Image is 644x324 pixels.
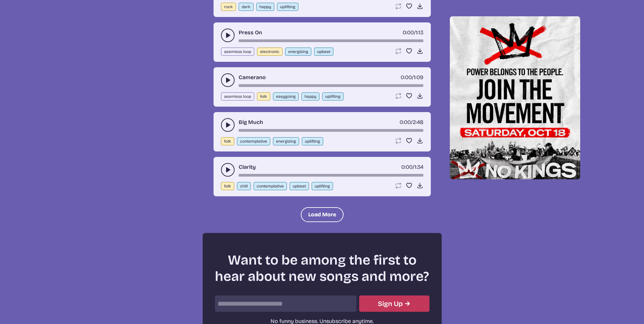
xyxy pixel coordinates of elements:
button: Submit [359,295,429,312]
div: / [401,73,423,82]
button: Loop [395,48,402,54]
button: Favorite [406,92,412,99]
div: / [403,29,423,37]
span: 1:34 [415,164,423,170]
div: song-time-bar [239,39,423,42]
span: 2:48 [413,119,423,125]
div: song-time-bar [239,84,423,87]
span: 1:09 [414,74,423,80]
button: play-pause toggle [221,163,235,177]
button: Favorite [406,182,412,189]
button: folk [257,92,270,101]
button: Loop [395,137,402,144]
button: folk [221,137,234,145]
button: Loop [395,182,402,189]
button: Load More [301,207,344,222]
button: rock [221,3,236,11]
button: play-pause toggle [221,73,235,87]
button: energizing [273,137,299,145]
h2: Want to be among the first to hear about new songs and more? [215,252,429,285]
div: / [401,163,423,171]
span: timer [403,29,414,36]
button: easygoing [273,92,299,101]
button: contemplative [254,182,287,190]
span: timer [400,119,411,125]
a: Big Much [239,118,263,126]
button: happy [301,92,319,101]
button: happy [256,3,274,11]
button: chill [237,182,251,190]
span: 1:13 [416,29,423,36]
a: Camerano [239,73,266,82]
button: energizing [285,48,311,56]
button: Favorite [406,48,412,54]
button: uplifting [322,92,344,101]
span: timer [401,74,412,80]
button: upbeat [314,48,333,56]
button: seamless loop [221,92,254,101]
button: play-pause toggle [221,29,235,42]
button: Favorite [406,3,412,10]
button: uplifting [312,182,333,190]
button: seamless loop [221,48,254,56]
button: Loop [395,92,402,99]
button: Favorite [406,137,412,144]
a: Press On [239,29,262,37]
div: song-time-bar [239,129,423,132]
div: song-time-bar [239,174,423,177]
button: dark [239,3,254,11]
button: upbeat [290,182,309,190]
div: / [400,118,423,126]
span: timer [401,164,412,170]
img: Help save our democracy! [450,16,580,179]
button: Loop [395,3,402,10]
button: play-pause toggle [221,118,235,132]
button: folk [221,182,234,190]
button: contemplative [237,137,270,145]
button: uplifting [302,137,323,145]
button: uplifting [277,3,298,11]
a: Clarity [239,163,256,171]
button: electronic [257,48,282,56]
